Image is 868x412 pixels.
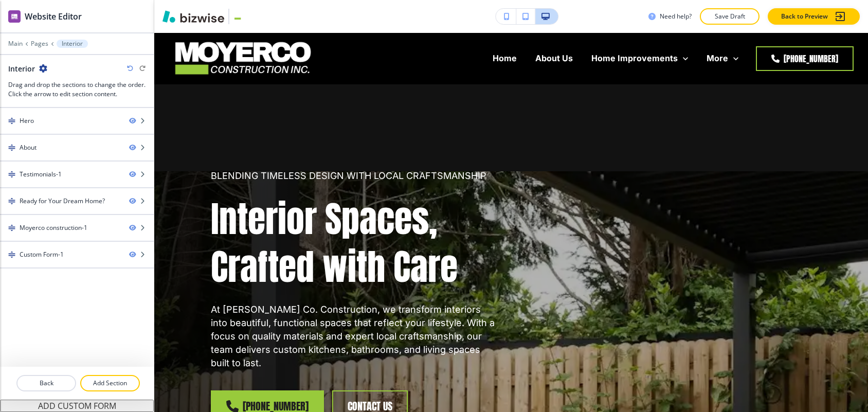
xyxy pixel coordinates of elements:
div: About [20,143,37,152]
div: Testimonials-1 [20,170,62,179]
img: Your Logo [233,12,261,21]
button: Main [8,40,23,47]
p: Back [17,379,75,388]
img: Drag [8,224,15,231]
button: Back to Preview [768,8,860,25]
img: editor icon [8,10,21,23]
button: Interior [57,40,88,48]
p: Back to Preview [781,12,828,21]
img: Drag [8,171,15,178]
img: MoyerCo Construction [170,37,316,80]
p: Interior Spaces, Crafted with Care [211,195,499,291]
button: Pages [31,40,48,47]
img: Drag [8,144,15,151]
p: Add Section [81,379,139,388]
p: BLENDING TIMELESS DESIGN WITH LOCAL CRAFTSMANSHIP [211,169,499,183]
h3: Drag and drop the sections to change the order. Click the arrow to edit section content. [8,80,146,99]
div: Ready for Your Dream Home? [20,196,105,206]
button: Back [16,375,76,391]
img: Bizwise Logo [162,10,224,23]
img: Drag [8,198,15,205]
p: Interior [62,40,83,47]
img: Drag [8,117,15,124]
div: Custom Form-1 [20,250,64,259]
div: Hero [20,116,34,126]
p: Save Draft [713,12,746,21]
p: At [PERSON_NAME] Co. Construction, we transform interiors into beautiful, functional spaces that ... [211,303,499,370]
p: Home [493,52,517,64]
a: [PHONE_NUMBER] [756,46,854,71]
h2: Website Editor [25,10,82,23]
p: More [707,52,728,64]
img: Drag [8,251,15,258]
p: Home Improvements [591,52,678,64]
h3: Need help? [660,12,692,21]
p: About Us [535,52,573,64]
button: Save Draft [700,8,759,25]
h2: Interior [8,63,35,74]
button: Add Section [80,375,140,391]
div: Moyerco construction-1 [20,223,87,232]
